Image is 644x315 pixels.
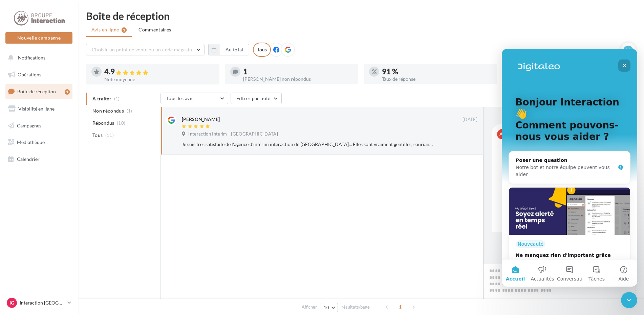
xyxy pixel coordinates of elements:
div: 1 [65,89,70,95]
a: Campagnes [4,119,74,133]
span: Interaction Interim - [GEOGRAPHIC_DATA] [188,131,278,137]
span: IG [9,299,14,306]
div: Note moyenne [104,77,214,82]
button: Notifications [4,51,71,65]
span: résultats/page [342,304,370,310]
div: Ne manquez rien d'important grâce à l'onglet "Notifications" 🔔NouveautéNe manquez rien d'importan... [7,139,129,239]
button: Au total [220,44,249,55]
span: Tous les avis [166,95,194,101]
button: Aide [108,211,135,238]
div: Fermer [116,11,129,23]
div: Ne manquez rien d'important grâce à l'onglet "Notifications" 🔔 [14,203,109,217]
button: Tous les avis [160,93,228,104]
button: Nouvelle campagne [5,32,72,44]
a: Médiathèque [4,135,74,149]
a: Calendrier [4,152,74,166]
span: Conversations [55,228,89,233]
span: (11) [105,132,114,138]
button: Conversations [54,211,81,238]
span: Visibilité en ligne [18,106,55,112]
span: Afficher [302,304,317,310]
button: Au total [208,44,249,55]
div: 91 % [382,68,492,75]
span: Accueil [4,228,23,233]
a: Boîte de réception1 [4,84,74,99]
button: Actualités [27,211,54,238]
span: Commentaires [138,26,171,33]
span: Campagnes [17,122,41,128]
span: Opérations [18,72,41,77]
button: 10 [321,303,338,312]
div: [PERSON_NAME] non répondus [243,77,353,81]
div: Je suis très satisfaite de l'agence d'intérim interaction de [GEOGRAPHIC_DATA]... Elles sont vrai... [182,141,433,148]
button: Filtrer par note [231,93,282,104]
span: Actualités [29,228,52,233]
span: Boîte de réception [17,89,56,94]
a: IG Interaction [GEOGRAPHIC_DATA] [5,296,72,309]
div: 4.9 [104,68,214,76]
span: Non répondus [92,107,124,114]
span: Répondus [92,120,114,126]
div: [PERSON_NAME] [182,116,220,123]
button: Tâches [81,211,108,238]
div: Tous [253,43,271,57]
a: Visibilité en ligne [4,102,74,116]
span: Aide [117,228,127,233]
span: Médiathèque [17,139,45,145]
p: Interaction [GEOGRAPHIC_DATA] [20,299,65,306]
div: Taux de réponse [382,77,492,81]
span: Choisir un point de vente ou un code magasin [92,47,192,52]
span: 1 [395,301,406,312]
span: Tous [92,132,103,139]
div: Boîte de réception [86,11,636,21]
span: (10) [117,120,125,126]
span: [DATE] [463,117,477,123]
span: Tâches [87,228,103,233]
span: Notifications [18,55,45,60]
div: Nouveauté [14,192,44,199]
button: Choisir un point de vente ou un code magasin [86,44,205,55]
div: 1 [243,68,353,75]
iframe: Intercom live chat [502,49,637,287]
span: al [499,131,505,138]
span: (1) [127,108,132,114]
a: Opérations [4,68,74,82]
iframe: Intercom live chat [621,292,637,308]
img: Ne manquez rien d'important grâce à l'onglet "Notifications" 🔔 [7,139,128,186]
span: 10 [324,305,329,310]
span: Calendrier [17,156,40,162]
